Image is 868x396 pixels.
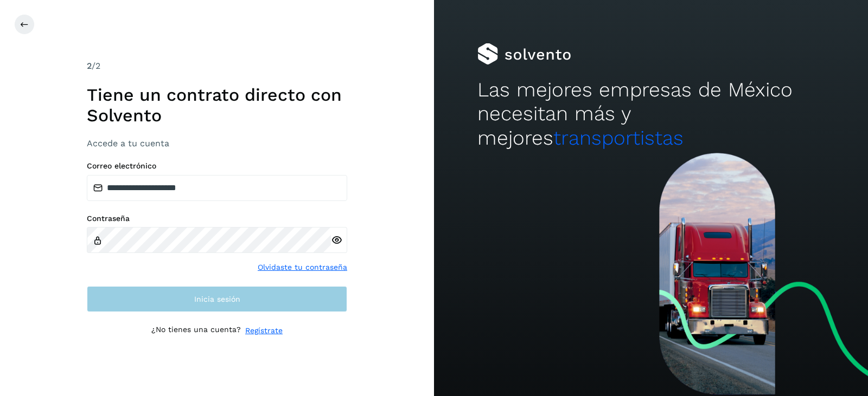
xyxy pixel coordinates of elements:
[87,286,347,312] button: Inicia sesión
[151,325,241,336] p: ¿No tienes una cuenta?
[245,325,283,336] a: Regístrate
[87,85,347,126] h1: Tiene un contrato directo con Solvento
[477,78,825,150] h2: Las mejores empresas de México necesitan más y mejores
[258,262,347,273] a: Olvidaste tu contraseña
[553,126,684,150] span: transportistas
[194,295,240,303] span: Inicia sesión
[87,214,347,223] label: Contraseña
[87,61,92,71] span: 2
[87,161,347,171] label: Correo electrónico
[87,138,347,148] h3: Accede a tu cuenta
[87,60,347,73] div: /2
